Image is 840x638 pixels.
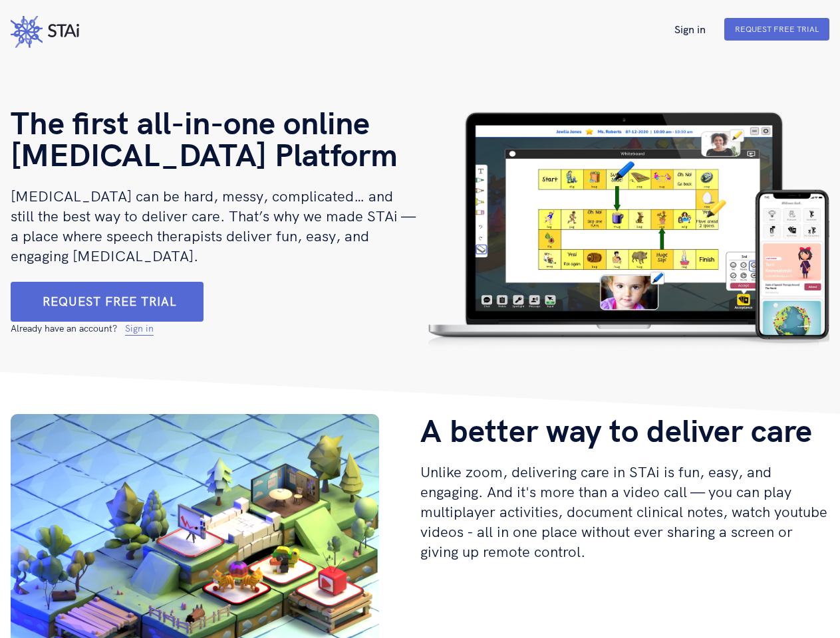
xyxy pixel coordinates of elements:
img: Laptop with phone [420,106,830,348]
h2: [MEDICAL_DATA] can be hard, messy, complicated… and still the best way to deliver care. That’s wh... [11,186,420,266]
button: Request Free Trial [724,18,829,41]
h1: The first all-in-one online [MEDICAL_DATA] Platform [11,106,420,170]
span: Already have an account? [11,322,154,334]
button: Click Here To Request Free Trial [11,282,204,322]
h2: Unlike zoom, delivering care in STAi is fun, easy, and engaging. And it's more than a video call ... [420,462,830,562]
a: Sign in [125,322,154,336]
a: Sign in [664,23,716,35]
a: Request free trial [43,294,177,310]
h1: A better way to deliver care [420,414,830,446]
a: Request Free Trial [735,24,819,34]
